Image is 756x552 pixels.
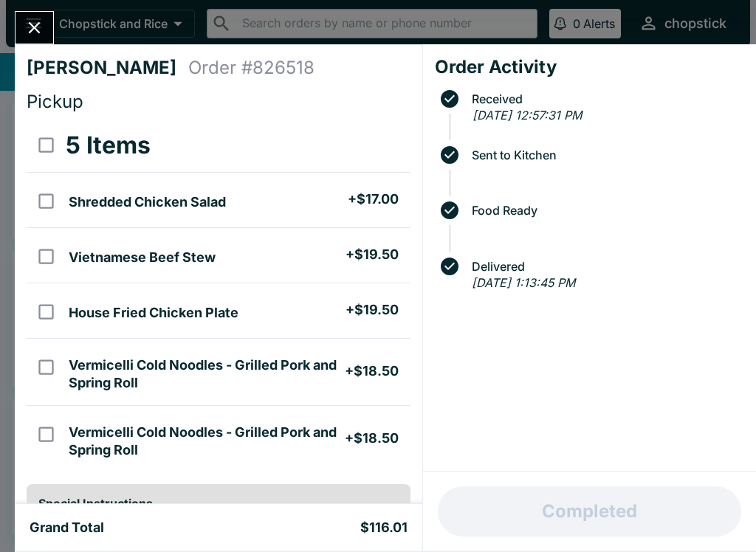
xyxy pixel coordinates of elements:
h5: + $17.00 [348,190,399,208]
span: Delivered [464,260,744,273]
span: Pickup [27,91,83,112]
h5: + $18.50 [345,362,399,380]
span: Food Ready [464,204,744,217]
h5: $116.01 [360,519,408,537]
h4: Order Activity [435,56,744,78]
h3: 5 Items [66,131,151,160]
table: orders table [27,119,410,472]
h5: + $19.50 [346,301,399,319]
button: Close [16,12,53,44]
h5: Vermicelli Cold Noodles - Grilled Pork and Spring Roll [69,424,344,459]
span: Sent to Kitchen [464,148,744,162]
h5: Shredded Chicken Salad [69,193,226,211]
h5: Grand Total [30,519,104,537]
em: [DATE] 1:13:45 PM [472,275,575,290]
h4: [PERSON_NAME] [27,57,188,79]
span: Received [464,92,744,106]
h5: Vietnamese Beef Stew [69,249,216,266]
h5: House Fried Chicken Plate [69,304,238,322]
h6: Special Instructions [38,496,399,511]
h5: + $19.50 [346,246,399,263]
h5: Vermicelli Cold Noodles - Grilled Pork and Spring Roll [69,356,344,392]
em: [DATE] 12:57:31 PM [472,108,582,123]
h4: Order # 826518 [188,57,315,79]
h5: + $18.50 [345,429,399,447]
